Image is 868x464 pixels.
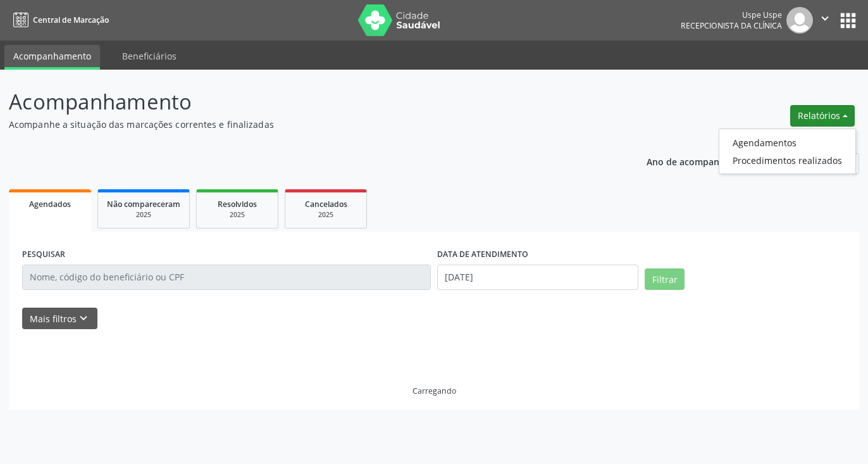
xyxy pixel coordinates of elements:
[22,245,65,265] label: PESQUISAR
[9,86,604,118] p: Acompanhamento
[22,265,431,290] input: Nome, código do beneficiário ou CPF
[681,20,782,31] span: Recepcionista da clínica
[218,199,257,210] span: Resolvidos
[719,134,855,151] a: Agendamentos
[412,386,456,396] div: Carregando
[206,210,269,220] div: 2025
[305,199,347,210] span: Cancelados
[786,7,813,34] img: img
[33,15,109,25] span: Central de Marcação
[790,105,855,127] button: Relatórios
[113,45,185,67] a: Beneficiários
[22,308,97,330] button: Mais filtroskeyboard_arrow_down
[294,210,357,220] div: 2025
[818,11,832,25] i: 
[645,268,685,290] button: Filtrar
[719,129,856,174] ul: Relatórios
[9,9,109,30] a: Central de Marcação
[719,151,855,169] a: Procedimentos realizados
[107,210,180,220] div: 2025
[837,9,859,32] button: apps
[437,245,528,265] label: DATA DE ATENDIMENTO
[437,265,638,290] input: Selecione um intervalo
[107,199,180,210] span: Não compareceram
[4,45,100,70] a: Acompanhamento
[29,199,71,210] span: Agendados
[77,311,90,325] i: keyboard_arrow_down
[813,7,837,34] button: 
[9,118,604,131] p: Acompanhe a situação das marcações correntes e finalizadas
[681,9,782,20] div: Uspe Uspe
[647,153,759,169] p: Ano de acompanhamento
